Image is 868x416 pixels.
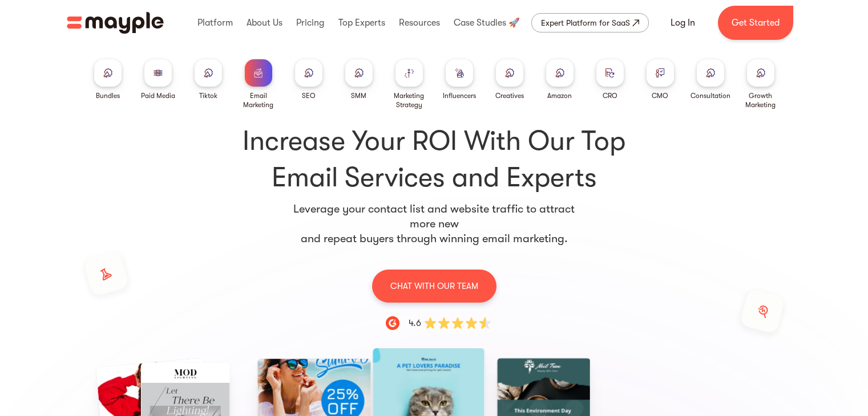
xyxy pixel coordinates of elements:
[495,91,524,100] div: Creatives
[238,59,279,109] a: Email Marketing
[295,59,322,100] a: SEO
[409,316,421,330] div: 4.6
[345,59,373,100] a: SMM
[495,59,524,100] a: Creatives
[67,12,164,34] a: home
[293,5,327,41] div: Pricing
[443,91,476,100] div: Influencers
[691,59,730,100] a: Consultation
[596,59,624,100] a: CRO
[396,5,443,41] div: Resources
[546,59,574,100] a: Amazon
[351,91,366,100] div: SMM
[740,59,781,109] a: Growth Marketing
[389,91,430,109] div: Marketing Strategy
[302,91,316,100] div: SEO
[652,91,668,100] div: CMO
[96,91,120,100] div: Bundles
[657,9,709,36] a: Log In
[195,5,236,41] div: Platform
[195,59,222,100] a: Tiktok
[141,59,175,100] a: Paid Media
[531,13,649,32] a: Expert Platform for SaaS
[141,91,175,100] div: Paid Media
[372,269,496,303] a: CHAT WITH OUR TEAM
[603,91,617,100] div: CRO
[199,91,217,100] div: Tiktok
[390,279,478,293] p: CHAT WITH OUR TEAM
[718,6,793,40] a: Get Started
[647,59,674,100] a: CMO
[235,123,634,196] h1: Increase Your ROI With Our Top Email Services and Experts
[284,202,585,246] p: Leverage your contact list and website traffic to attract more new and repeat buyers through winn...
[94,59,122,100] a: Bundles
[244,5,285,41] div: About Us
[691,91,730,100] div: Consultation
[547,91,572,100] div: Amazon
[67,12,164,34] img: Mayple logo
[443,59,476,100] a: Influencers
[740,91,781,109] div: Growth Marketing
[541,16,630,30] div: Expert Platform for SaaS
[389,59,430,109] a: Marketing Strategy
[336,5,388,41] div: Top Experts
[238,91,279,109] div: Email Marketing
